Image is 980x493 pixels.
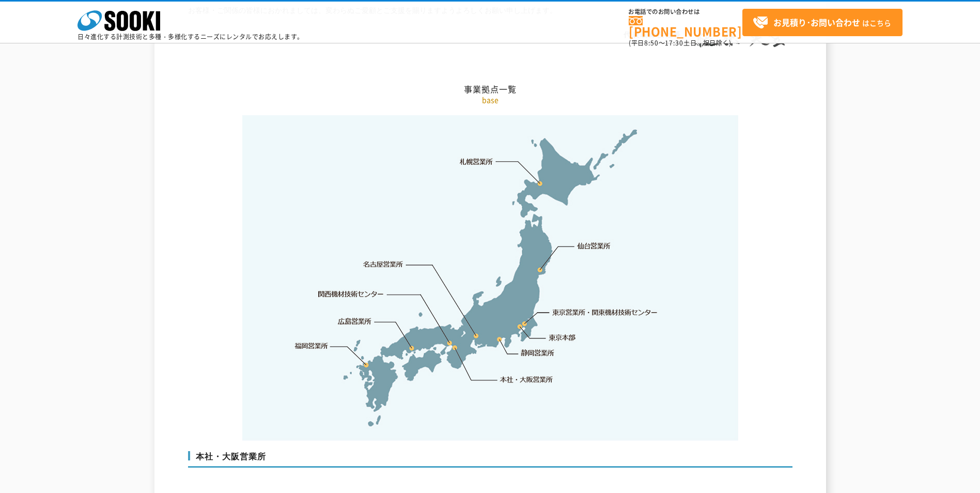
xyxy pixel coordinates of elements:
a: 東京営業所・関東機材技術センター [553,307,659,317]
strong: お見積り･お問い合わせ [773,16,860,28]
a: お見積り･お問い合わせはこちら [742,9,903,36]
p: base [188,95,792,105]
a: 関西機材技術センター [318,289,384,299]
span: お電話でのお問い合わせは [629,9,742,15]
a: 本社・大阪営業所 [499,374,553,384]
a: 名古屋営業所 [363,259,403,270]
a: 福岡営業所 [294,341,328,351]
a: 仙台営業所 [577,241,611,251]
a: 札幌営業所 [460,156,493,166]
a: [PHONE_NUMBER] [629,16,742,37]
h3: 本社・大阪営業所 [188,451,792,468]
span: (平日 ～ 土日、祝日除く) [629,38,731,48]
span: 8:50 [644,38,659,48]
img: 事業拠点一覧 [242,115,738,441]
span: 17:30 [665,38,683,48]
span: はこちら [753,15,891,30]
a: 静岡営業所 [521,348,554,358]
a: 広島営業所 [338,316,372,326]
a: 東京本部 [549,333,576,343]
p: 日々進化する計測技術と多種・多様化するニーズにレンタルでお応えします。 [77,34,304,40]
